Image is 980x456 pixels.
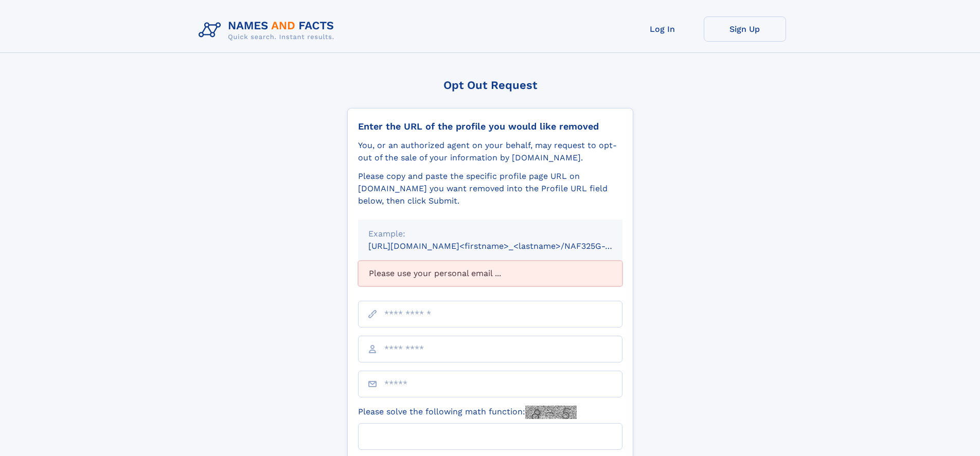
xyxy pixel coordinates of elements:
label: Please solve the following math function: [358,406,577,419]
img: Logo Names and Facts [194,16,343,44]
a: Log In [621,16,704,42]
div: Enter the URL of the profile you would like removed [358,121,622,132]
div: Opt Out Request [347,79,633,92]
small: [URL][DOMAIN_NAME]<firstname>_<lastname>/NAF325G-xxxxxxxx [368,241,642,251]
a: Sign Up [704,16,786,42]
div: Please copy and paste the specific profile page URL on [DOMAIN_NAME] you want removed into the Pr... [358,170,622,207]
div: You, or an authorized agent on your behalf, may request to opt-out of the sale of your informatio... [358,139,622,164]
div: Example: [368,228,612,240]
div: Please use your personal email ... [358,261,622,286]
